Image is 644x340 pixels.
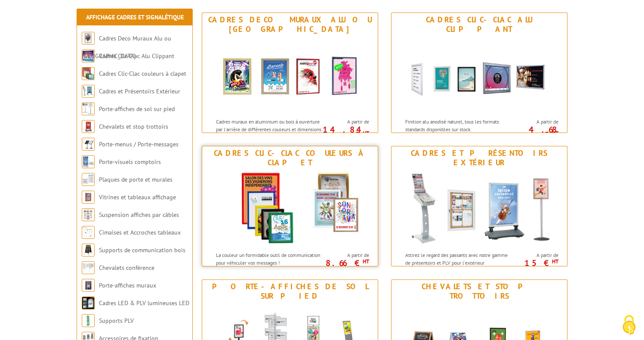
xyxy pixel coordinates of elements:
[614,311,644,340] button: Cookies (fenêtre modale)
[82,85,95,98] img: Cadres et Présentoirs Extérieur
[394,282,565,301] div: Chevalets et stop trottoirs
[99,193,176,201] a: Vitrines et tableaux affichage
[82,155,95,168] img: Porte-visuels comptoirs
[82,314,95,327] img: Supports PLV
[362,258,369,265] sup: HT
[99,317,134,325] a: Supports PLV
[82,138,95,151] img: Porte-menus / Porte-messages
[99,70,186,77] a: Cadres Clic-Clac couleurs à clapet
[400,170,559,247] img: Cadres et Présentoirs Extérieur
[82,32,95,45] img: Cadres Deco Muraux Alu ou Bois
[510,260,558,266] p: 15 €
[394,15,565,34] div: Cadres Clic-Clac Alu Clippant
[82,191,95,204] img: Vitrines et tableaux affichage
[325,252,369,259] span: A partir de
[405,251,512,266] p: Attirez le regard des passants avec notre gamme de présentoirs et PLV pour l'extérieur
[82,34,171,60] a: Cadres Deco Muraux Alu ou [GEOGRAPHIC_DATA]
[82,244,95,257] img: Supports de communication bois
[552,258,558,265] sup: HT
[99,211,179,219] a: Suspension affiches par câbles
[99,87,180,95] a: Cadres et Présentoirs Extérieur
[99,229,181,236] a: Cimaises et Accroches tableaux
[99,52,174,60] a: Cadres Clic-Clac Alu Clippant
[204,282,376,301] div: Porte-affiches de sol sur pied
[82,226,95,239] img: Cimaises et Accroches tableaux
[514,118,558,125] span: A partir de
[400,36,559,114] img: Cadres Clic-Clac Alu Clippant
[552,130,558,137] sup: HT
[99,105,175,113] a: Porte-affiches de sol sur pied
[99,299,189,307] a: Cadres LED & PLV lumineuses LED
[82,67,95,80] img: Cadres Clic-Clac couleurs à clapet
[510,127,558,137] p: 4.68 €
[204,148,376,167] div: Cadres Clic-Clac couleurs à clapet
[362,130,369,137] sup: HT
[99,140,179,148] a: Porte-menus / Porte-messages
[99,281,156,289] a: Porte-affiches muraux
[210,170,370,247] img: Cadres Clic-Clac couleurs à clapet
[216,118,323,148] p: Cadres muraux en aluminium ou bois à ouverture par l'arrière de différentes couleurs et dimension...
[82,120,95,133] img: Chevalets et stop trottoirs
[99,264,154,272] a: Chevalets conférence
[320,260,369,266] p: 8.66 €
[82,279,95,292] img: Porte-affiches muraux
[99,158,161,166] a: Porte-visuels comptoirs
[99,123,168,130] a: Chevalets et stop trottoirs
[391,12,567,133] a: Cadres Clic-Clac Alu Clippant Cadres Clic-Clac Alu Clippant Finition alu anodisé naturel, tous le...
[618,314,640,336] img: Cookies (fenêtre modale)
[514,252,558,259] span: A partir de
[391,146,567,266] a: Cadres et Présentoirs Extérieur Cadres et Présentoirs Extérieur Attirez le regard des passants av...
[216,251,323,266] p: La couleur un formidable outil de communication pour véhiculer vos messages !
[99,246,185,254] a: Supports de communication bois
[202,12,378,133] a: Cadres Deco Muraux Alu ou [GEOGRAPHIC_DATA] Cadres Deco Muraux Alu ou Bois Cadres muraux en alumi...
[202,146,378,266] a: Cadres Clic-Clac couleurs à clapet Cadres Clic-Clac couleurs à clapet La couleur un formidable ou...
[86,13,184,21] a: Affichage Cadres et Signalétique
[82,173,95,186] img: Plaques de porte et murales
[82,208,95,221] img: Suspension affiches par câbles
[82,102,95,115] img: Porte-affiches de sol sur pied
[99,176,173,183] a: Plaques de porte et murales
[405,118,512,133] p: Finition alu anodisé naturel, tous les formats standards disponibles sur stock.
[320,127,369,137] p: 14.84 €
[204,15,376,34] div: Cadres Deco Muraux Alu ou [GEOGRAPHIC_DATA]
[210,36,370,114] img: Cadres Deco Muraux Alu ou Bois
[82,297,95,309] img: Cadres LED & PLV lumineuses LED
[325,118,369,125] span: A partir de
[394,148,565,167] div: Cadres et Présentoirs Extérieur
[82,261,95,274] img: Chevalets conférence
